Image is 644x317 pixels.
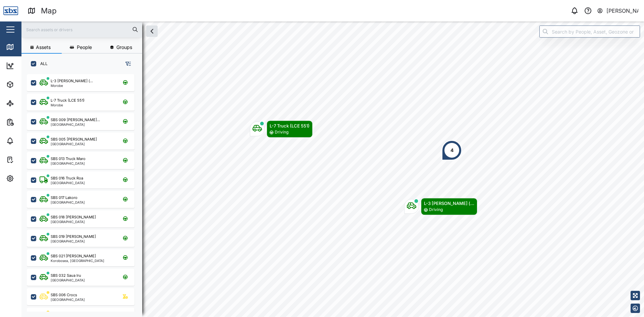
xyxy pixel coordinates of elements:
span: Groups [116,45,132,50]
span: Assets [36,45,51,50]
div: Tasks [17,156,36,163]
div: SBS 009 [PERSON_NAME]... [51,117,100,123]
div: Settings [17,175,41,182]
div: [GEOGRAPHIC_DATA] [51,123,100,126]
div: [GEOGRAPHIC_DATA] [51,220,96,223]
div: Assets [17,81,38,88]
div: SBS 013 Truck Maro [51,156,86,162]
div: [GEOGRAPHIC_DATA] [51,142,97,146]
div: [GEOGRAPHIC_DATA] [51,240,96,243]
div: [GEOGRAPHIC_DATA] [51,162,86,165]
div: SBS 032 Saua Iru [51,273,81,278]
div: L-7 Truck (LCE 551) [270,122,310,129]
div: SBS 019 [PERSON_NAME] [51,234,96,240]
div: Sites [17,100,34,107]
div: Reports [17,118,40,126]
div: SBS 006 Crocs [51,292,77,298]
label: ALL [36,61,48,66]
div: Map [17,43,33,51]
div: SBS 016 Truck Roa [51,175,83,181]
input: Search assets or drivers [25,24,138,35]
div: SBS 005 [PERSON_NAME] [51,137,97,142]
div: Map [41,5,57,17]
div: Driving [429,207,443,213]
div: L-3 [PERSON_NAME] (... [51,78,93,84]
div: [GEOGRAPHIC_DATA] [51,298,85,301]
canvas: Map [21,21,644,317]
div: [GEOGRAPHIC_DATA] [51,278,85,282]
div: SBS 021 [PERSON_NAME] [51,253,96,259]
button: [PERSON_NAME] [597,6,639,15]
span: People [77,45,92,50]
div: Dashboard [17,62,48,69]
div: SBS 017 Lakoro [51,195,77,201]
div: Map marker [250,120,313,138]
div: Driving [275,129,288,136]
div: L-7 Truck (LCE 551) [51,98,85,103]
div: SBS 018 [PERSON_NAME] [51,214,96,220]
div: Map marker [442,140,462,160]
div: [GEOGRAPHIC_DATA] [51,181,85,184]
div: [PERSON_NAME] [606,7,639,15]
div: L-3 [PERSON_NAME] (... [424,200,474,207]
div: [GEOGRAPHIC_DATA] [51,201,85,204]
div: Alarms [17,137,38,145]
div: Korobosea, [GEOGRAPHIC_DATA] [51,259,104,262]
div: grid [27,72,142,312]
div: 4 [450,147,453,154]
input: Search by People, Asset, Geozone or Place [539,25,640,38]
div: Morobe [51,84,93,87]
div: Map marker [404,198,477,215]
img: Main Logo [3,3,18,18]
div: Morobe [51,103,85,107]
